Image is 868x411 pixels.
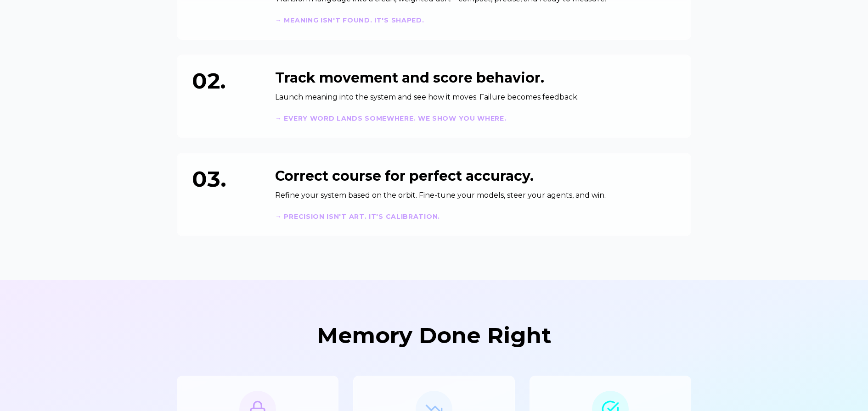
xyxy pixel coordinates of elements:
[192,70,260,92] div: 02.
[275,16,424,24] strong: → Meaning isn't found. It's shaped.
[275,92,676,103] p: Launch meaning into the system and see how it moves. Failure becomes feedback.
[275,70,676,86] h3: Track movement and score behavior.
[275,168,676,184] h3: Correct course for perfect accuracy.
[275,114,507,122] strong: → Every word lands somewhere. We show you where.
[275,212,440,221] strong: → Precision isn't art. It's calibration.
[177,324,691,346] h2: Memory Done Right
[275,190,676,201] p: Refine your system based on the orbit. Fine-tune your models, steer your agents, and win.
[192,168,260,190] div: 03.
